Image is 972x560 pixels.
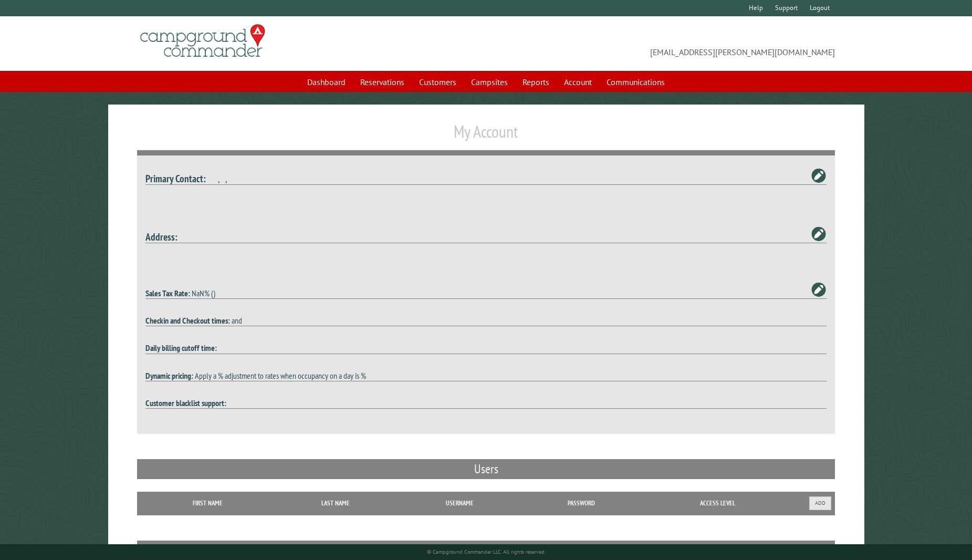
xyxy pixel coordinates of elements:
[145,288,190,298] strong: Sales Tax Rate:
[465,72,514,92] a: Campsites
[192,288,215,298] span: NaN% ()
[516,72,556,92] a: Reports
[486,29,835,58] span: [EMAIL_ADDRESS][PERSON_NAME][DOMAIN_NAME]
[354,72,411,92] a: Reservations
[642,492,793,515] th: Access Level
[521,492,642,515] th: Password
[145,172,206,185] strong: Primary Contact:
[137,459,835,479] h2: Users
[427,548,546,555] small: © Campground Commander LLC. All rights reserved.
[145,343,217,353] strong: Daily billing cutoff time:
[195,370,366,381] span: Apply a % adjustment to rates when occupancy on a day is %
[145,370,193,381] strong: Dynamic pricing:
[558,72,598,92] a: Account
[137,20,268,61] img: Campground Commander
[137,121,835,150] h1: My Account
[413,72,463,92] a: Customers
[145,172,827,185] h4: , ,
[232,315,242,326] span: and
[301,72,352,92] a: Dashboard
[142,492,273,515] th: First Name
[809,496,831,510] button: Add
[398,492,521,515] th: Username
[145,230,177,243] strong: Address:
[145,315,230,326] strong: Checkin and Checkout times:
[145,398,226,408] strong: Customer blacklist support:
[273,492,398,515] th: Last Name
[600,72,671,92] a: Communications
